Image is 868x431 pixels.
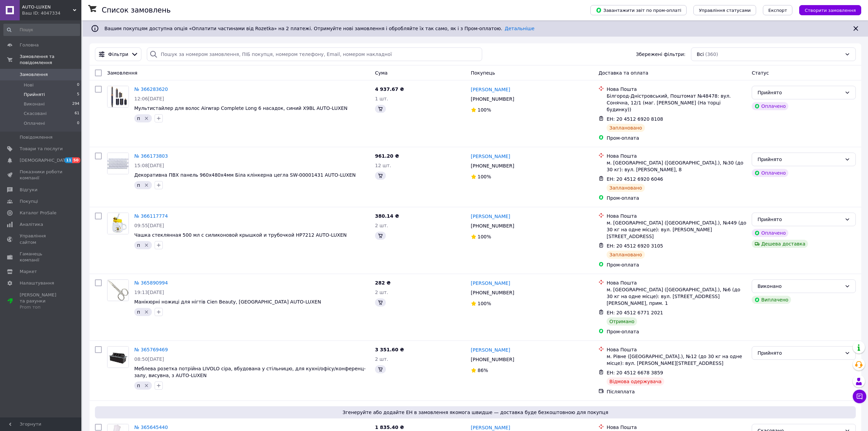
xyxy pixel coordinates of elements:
[607,159,746,173] div: м. [GEOGRAPHIC_DATA] ([GEOGRAPHIC_DATA].), №30 (до 30 кг): вул. [PERSON_NAME], 8
[607,424,746,431] div: Нова Пошта
[107,280,129,301] img: Фото товару
[75,111,79,117] span: 61
[77,82,79,88] span: 0
[598,70,648,76] span: Доставка та оплата
[107,86,129,107] img: Фото товару
[64,157,72,163] span: 11
[636,51,685,58] span: Збережені фільтри:
[24,111,47,117] span: Скасовані
[72,157,80,163] span: 50
[607,243,663,249] span: ЕН: 20 4512 6920 3105
[805,8,856,13] span: Створити замовлення
[137,383,140,388] span: п
[134,232,347,238] a: Чашка стеклянная 500 мл с силиконовой крышкой и трубочкой HP7212 AUTO-LUXEN
[134,96,164,101] span: 12:06[DATE]
[471,70,495,76] span: Покупець
[20,210,56,216] span: Каталог ProSale
[134,172,356,178] a: Декоративна ПВХ панель 960х480х4мм Біла клінкерна цегла SW-00001431 AUTO-LUXEN
[102,6,171,14] h1: Список замовлень
[471,86,510,93] a: [PERSON_NAME]
[134,105,348,111] a: Мультистайлер для волос Airwrap Complete Long 6 насадок, синий X9BL AUTO-LUXEN
[607,388,746,395] div: Післяплата
[607,251,645,259] div: Заплановано
[505,26,535,31] a: Детальніше
[470,221,516,231] div: [PHONE_NUMBER]
[375,290,388,295] span: 2 шт.
[134,425,168,430] a: № 365645440
[607,195,746,201] div: Пром-оплата
[375,96,388,101] span: 1 шт.
[375,70,388,76] span: Cума
[607,176,663,182] span: ЕН: 20 4512 6920 6046
[693,5,756,15] button: Управління статусами
[24,82,34,88] span: Нові
[134,366,366,378] span: Меблева розетка потрійна LIVOLO сіра, вбудована у стільницю, для кухні/офісу/конференц-залу, вису...
[77,92,79,98] span: 5
[607,279,746,286] div: Нова Пошта
[144,242,149,248] svg: Видалити мітку
[137,182,140,188] span: п
[763,5,793,15] button: Експорт
[375,356,388,362] span: 2 шт.
[20,42,39,48] span: Головна
[607,86,746,93] div: Нова Пошта
[107,213,129,234] a: Фото товару
[375,213,399,219] span: 380.14 ₴
[107,279,129,301] a: Фото товару
[20,280,54,286] span: Налаштування
[20,146,63,152] span: Товари та послуги
[757,282,842,290] div: Виконано
[3,24,80,36] input: Пошук
[107,70,137,76] span: Замовлення
[24,120,45,126] span: Оплачені
[607,346,746,353] div: Нова Пошта
[20,233,63,245] span: Управління сайтом
[792,7,861,13] a: Створити замовлення
[699,8,751,13] span: Управління статусами
[20,198,38,204] span: Покупці
[134,86,168,92] a: № 366283620
[478,234,491,239] span: 100%
[799,5,861,15] button: Створити замовлення
[20,54,81,66] span: Замовлення та повідомлення
[107,153,129,174] img: Фото товару
[137,242,140,248] span: п
[134,280,168,286] a: № 365890994
[20,72,48,78] span: Замовлення
[72,101,79,107] span: 294
[607,116,663,122] span: ЕН: 20 4512 6920 8108
[757,156,842,163] div: Прийнято
[853,390,866,403] button: Чат з покупцем
[607,286,746,307] div: м. [GEOGRAPHIC_DATA] ([GEOGRAPHIC_DATA].), №6 (до 30 кг на одне місце): вул. [STREET_ADDRESS][PER...
[144,182,149,188] svg: Видалити мітку
[134,213,168,219] a: № 366117774
[607,124,645,132] div: Заплановано
[752,229,788,237] div: Оплачено
[134,290,164,295] span: 19:13[DATE]
[470,288,516,297] div: [PHONE_NUMBER]
[134,223,164,228] span: 09:55[DATE]
[752,70,769,76] span: Статус
[375,86,404,92] span: 4 937.67 ₴
[20,304,63,310] div: Prom топ
[20,187,37,193] span: Відгуки
[752,296,791,304] div: Виплачено
[478,301,491,306] span: 100%
[470,161,516,171] div: [PHONE_NUMBER]
[596,7,681,13] span: Завантажити звіт по пром-оплаті
[471,424,510,431] a: [PERSON_NAME]
[134,356,164,362] span: 08:50[DATE]
[22,10,81,16] div: Ваш ID: 4047334
[108,51,128,58] span: Фільтри
[20,251,63,263] span: Гаманець компанії
[107,153,129,174] a: Фото товару
[607,317,637,326] div: Отримано
[478,174,491,179] span: 100%
[22,4,73,10] span: AUTO-LUXEN
[471,153,510,160] a: [PERSON_NAME]
[607,377,664,386] div: Відмова одержувача
[607,184,645,192] div: Заплановано
[107,347,129,368] img: Фото товару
